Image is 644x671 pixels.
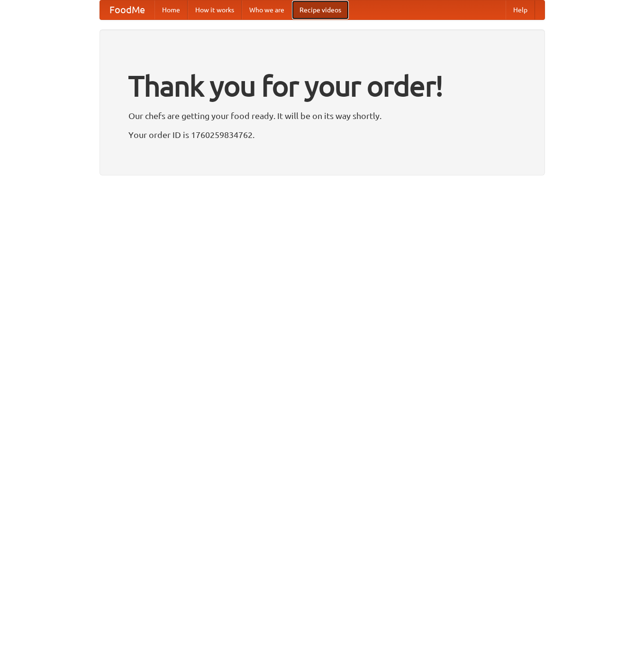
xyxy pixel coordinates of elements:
[242,0,292,19] a: Who we are
[154,0,188,19] a: Home
[128,109,516,123] p: Our chefs are getting your food ready. It will be on its way shortly.
[188,0,242,19] a: How it works
[128,63,516,109] h1: Thank you for your order!
[100,0,154,19] a: FoodMe
[506,0,535,19] a: Help
[128,128,516,142] p: Your order ID is 1760259834762.
[292,0,349,19] a: Recipe videos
